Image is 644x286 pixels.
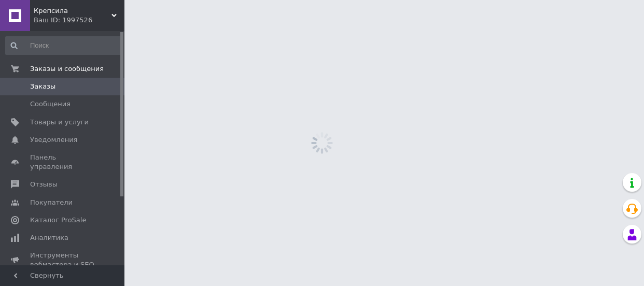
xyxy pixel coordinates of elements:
[30,233,68,242] span: Аналитика
[34,6,111,16] span: Крепсила
[5,36,122,55] input: Поиск
[30,64,104,74] span: Заказы и сообщения
[30,135,77,145] span: Уведомления
[30,198,73,207] span: Покупатели
[30,180,58,189] span: Отзывы
[30,82,55,91] span: Заказы
[30,251,96,269] span: Инструменты вебмастера и SEO
[34,16,124,25] div: Ваш ID: 1997526
[30,153,96,171] span: Панель управления
[30,216,86,225] span: Каталог ProSale
[30,99,71,109] span: Сообщения
[30,118,89,127] span: Товары и услуги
